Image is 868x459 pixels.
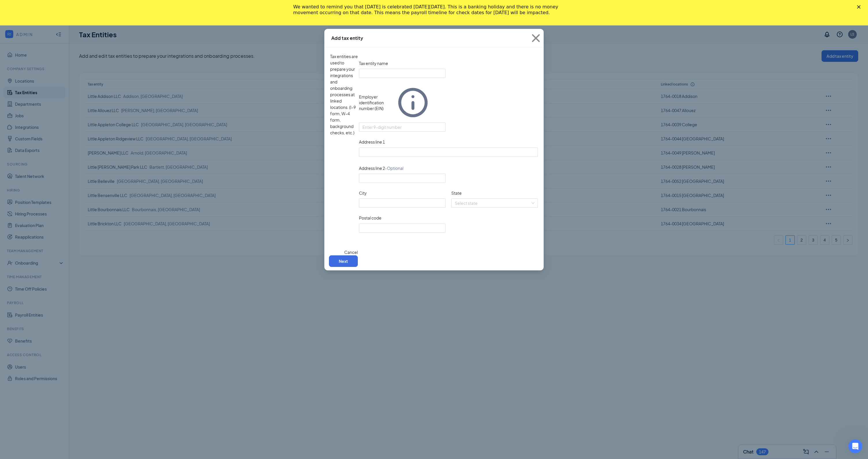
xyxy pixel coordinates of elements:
[359,198,446,208] input: City
[359,139,385,145] label: Address line 1
[848,439,862,453] iframe: Intercom live chat
[359,190,367,196] label: City
[359,224,446,233] input: Postal code
[857,5,863,9] div: Close
[359,122,446,132] input: Enter 9-digit number
[359,69,446,78] input: Tax entity name
[344,249,358,255] button: Cancel
[451,190,462,196] label: State
[359,94,393,111] span: Employer identification number (EIN)
[528,30,544,46] svg: Cross
[385,166,403,171] span: - Optional
[330,53,359,240] span: Tax entities are used to prepare your integrations and onboarding processes at linked locations. ...
[359,148,538,157] input: Address line 1
[329,255,358,267] button: Next
[293,4,566,16] div: We wanted to remind you that [DATE] is celebrated [DATE][DATE]. This is a banking holiday and the...
[359,215,381,221] label: Postal code
[528,29,544,47] button: Close
[331,35,363,41] div: Add tax entity
[395,85,431,120] svg: Info
[359,165,403,171] span: Address line 2
[359,60,388,66] label: Tax entity name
